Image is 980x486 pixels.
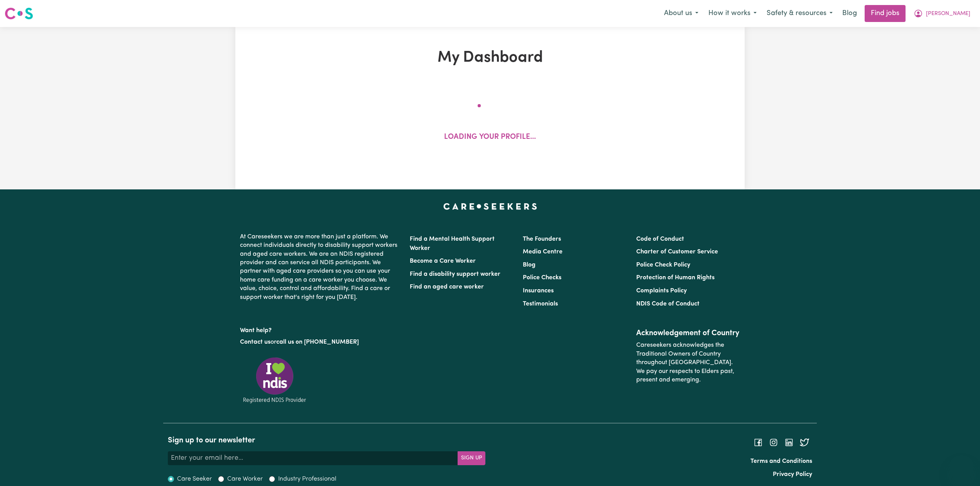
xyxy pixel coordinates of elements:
a: Find a disability support worker [410,271,500,277]
a: The Founders [523,236,561,242]
a: Privacy Policy [773,471,812,478]
a: Police Check Policy [636,262,690,268]
button: How it works [703,5,762,22]
iframe: Button to launch messaging window [949,455,974,480]
a: Police Checks [523,275,561,281]
a: Protection of Human Rights [636,275,715,281]
label: Care Worker [227,474,263,484]
p: At Careseekers we are more than just a platform. We connect individuals directly to disability su... [240,229,400,305]
a: Media Centre [523,249,563,255]
a: Become a Care Worker [410,258,476,264]
img: Registered NDIS provider [240,356,309,404]
a: Follow Careseekers on Facebook [754,439,763,445]
button: My Account [909,5,975,22]
a: Charter of Customer Service [636,249,718,255]
a: Terms and Conditions [750,458,812,464]
a: Code of Conduct [636,236,684,242]
p: Loading your profile... [444,132,536,143]
label: Care Seeker [177,474,212,484]
a: Find jobs [865,5,906,22]
a: Careseekers logo [5,5,33,22]
a: Insurances [523,288,554,294]
a: call us on [PHONE_NUMBER] [276,339,359,345]
h2: Sign up to our newsletter [168,436,485,445]
a: Follow Careseekers on LinkedIn [784,439,794,445]
a: Testimonials [523,301,558,307]
a: Follow Careseekers on Instagram [769,439,778,445]
a: NDIS Code of Conduct [636,301,700,307]
a: Careseekers home page [443,203,537,209]
a: Find a Mental Health Support Worker [410,236,495,251]
button: Safety & resources [762,5,838,22]
a: Blog [523,262,536,268]
label: Industry Professional [278,474,336,484]
a: Follow Careseekers on Twitter [800,439,809,445]
p: Want help? [240,323,400,335]
button: Subscribe [458,451,485,465]
img: Careseekers logo [5,7,33,20]
span: [PERSON_NAME] [926,10,970,18]
h2: Acknowledgement of Country [636,329,740,338]
a: Complaints Policy [636,288,687,294]
a: Blog [838,5,862,22]
p: or [240,335,400,349]
button: About us [659,5,703,22]
input: Enter your email here... [168,451,458,465]
a: Contact us [240,339,270,345]
p: Careseekers acknowledges the Traditional Owners of Country throughout [GEOGRAPHIC_DATA]. We pay o... [636,338,740,387]
a: Find an aged care worker [410,284,484,290]
h1: My Dashboard [325,49,655,67]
